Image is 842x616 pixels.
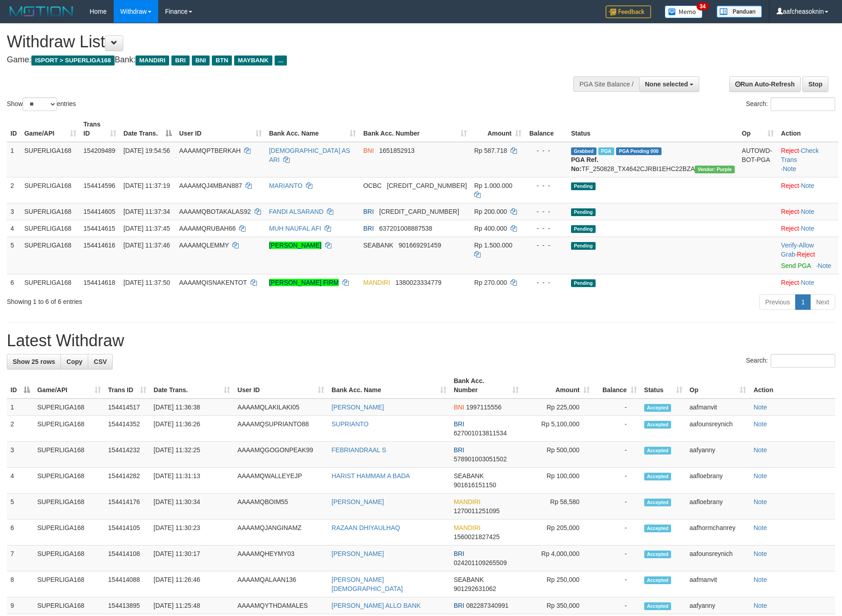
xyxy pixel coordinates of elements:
td: 154414108 [105,545,150,571]
th: User ID: activate to sort column ascending [175,116,266,142]
a: Note [753,524,767,531]
label: Search: [746,97,835,111]
span: Accepted [644,576,672,584]
select: Showentries [23,97,57,111]
td: Rp 4,000,000 [522,545,593,571]
a: [PERSON_NAME][DEMOGRAPHIC_DATA] [331,576,403,592]
a: [PERSON_NAME] [331,550,384,557]
td: 3 [7,442,34,468]
span: Copy 594301016038535 to clipboard [379,208,459,215]
a: Allow Grab [781,242,814,258]
span: Copy 901669291459 to clipboard [399,242,441,249]
span: BRI [171,56,189,66]
th: Trans ID: activate to sort column ascending [80,116,120,142]
span: Rp 587.718 [474,147,507,154]
td: AAAAMQWALLEYEJP [234,468,328,494]
span: OCBC [363,182,381,189]
td: - [593,494,641,520]
span: [DATE] 11:37:34 [124,208,170,215]
span: Copy [66,358,82,365]
td: SUPERLIGA168 [34,520,105,545]
span: BRI [454,602,464,609]
span: Accepted [644,525,672,532]
span: Copy 082287340991 to clipboard [466,602,508,609]
a: [PERSON_NAME] [331,404,384,411]
span: BRI [454,420,464,428]
td: 4 [7,220,20,237]
td: - [593,468,641,494]
button: None selected [639,76,700,92]
a: Note [753,420,767,428]
span: 154414596 [84,182,115,189]
td: - [593,597,641,614]
a: [PERSON_NAME] FIRM [269,279,339,286]
td: 3 [7,203,20,220]
span: BNI [192,56,210,66]
td: Rp 500,000 [522,442,593,468]
th: Bank Acc. Number: activate to sort column ascending [450,373,522,399]
td: [DATE] 11:30:17 [150,545,234,571]
span: Accepted [644,404,672,412]
td: - [593,399,641,416]
span: Copy 578901003051502 to clipboard [454,455,507,463]
img: panduan.png [717,5,762,18]
td: 154413895 [105,597,150,614]
td: SUPERLIGA168 [34,468,105,494]
span: 154414616 [84,242,115,249]
td: SUPERLIGA168 [34,545,105,571]
th: ID: activate to sort column descending [7,373,34,399]
span: MANDIRI [454,524,481,531]
span: 154414618 [84,279,115,286]
a: Check Trans [781,147,819,163]
td: SUPERLIGA168 [20,237,80,274]
a: Verify [781,242,797,249]
a: Note [801,182,814,189]
td: aafmanvit [686,571,750,597]
td: AAAAMQHEYMY03 [234,545,328,571]
h4: Game: Bank: [7,56,552,65]
a: MUH NAUFAL AFI [269,225,321,232]
th: Date Trans.: activate to sort column ascending [150,373,234,399]
span: Accepted [644,421,672,429]
td: 8 [7,571,34,597]
div: Showing 1 to 6 of 6 entries [7,293,344,306]
td: 5 [7,494,34,520]
a: CSV [88,354,113,369]
td: 4 [7,468,34,494]
td: aafmanvit [686,399,750,416]
span: SEABANK [454,472,484,480]
td: SUPERLIGA168 [20,142,80,177]
td: [DATE] 11:30:23 [150,520,234,545]
span: Copy 637201008887538 to clipboard [379,225,432,232]
span: Pending [571,208,596,216]
a: Next [810,294,835,310]
span: Rp 270.000 [474,279,507,286]
a: Note [753,498,767,505]
td: Rp 250,000 [522,571,593,597]
td: AAAAMQLAKILAKI05 [234,399,328,416]
span: AAAAMQPTBERKAH [179,147,241,154]
td: Rp 350,000 [522,597,593,614]
th: Op: activate to sort column ascending [686,373,750,399]
td: · [777,177,838,203]
span: Rp 1.000.000 [474,182,512,189]
a: Stop [802,76,828,92]
span: [DATE] 19:54:56 [124,147,170,154]
td: 9 [7,597,34,614]
td: AUTOWD-BOT-PGA [738,142,777,177]
a: Run Auto-Refresh [729,76,801,92]
span: AAAAMQBOTAKALAS92 [179,208,251,215]
a: Note [753,550,767,557]
a: Note [753,446,767,454]
td: SUPERLIGA168 [34,571,105,597]
td: - [593,442,641,468]
span: BRI [363,208,374,215]
td: AAAAMQALAAN136 [234,571,328,597]
th: Date Trans.: activate to sort column descending [120,116,175,142]
td: · [777,274,838,291]
a: Note [753,404,767,411]
a: Reject [781,279,799,286]
th: Bank Acc. Name: activate to sort column ascending [328,373,450,399]
span: 34 [697,2,709,10]
span: CSV [94,358,107,365]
